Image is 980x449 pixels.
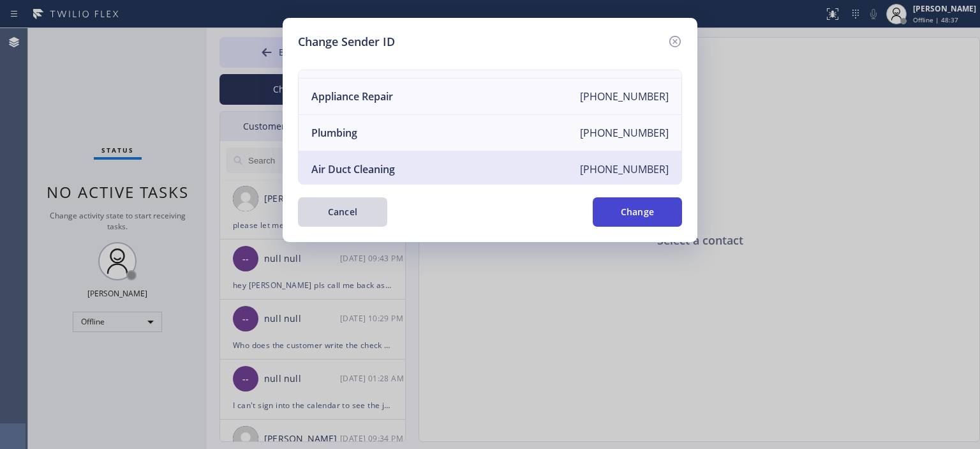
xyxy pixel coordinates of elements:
div: Appliance Repair [311,89,393,103]
button: Change [593,197,682,227]
div: Plumbing [311,126,357,140]
div: [PHONE_NUMBER] [580,89,669,103]
h5: Change Sender ID [298,33,395,50]
div: Air Duct Cleaning [311,162,395,176]
button: Cancel [298,197,387,227]
div: [PHONE_NUMBER] [580,162,669,176]
div: [PHONE_NUMBER] [580,126,669,140]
